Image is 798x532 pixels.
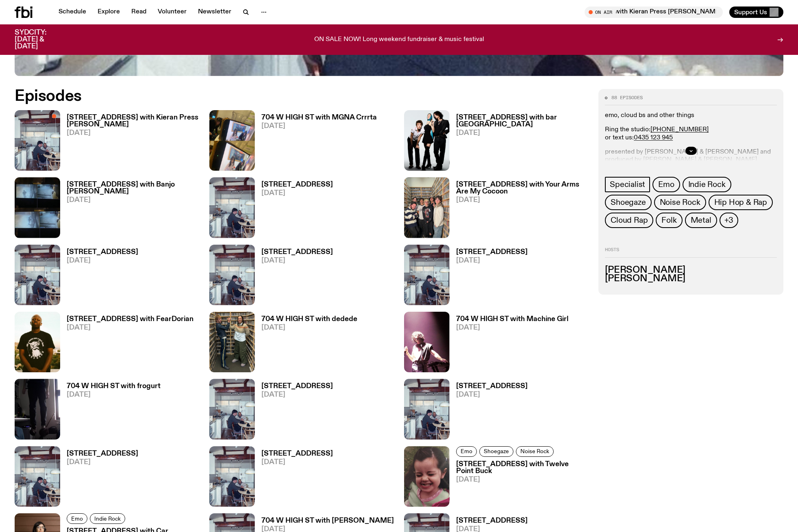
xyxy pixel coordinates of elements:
[456,461,589,475] h3: [STREET_ADDRESS] with Twelve Point Buck
[456,197,589,204] span: [DATE]
[71,515,83,521] span: Emo
[255,181,333,238] a: [STREET_ADDRESS][DATE]
[60,114,200,171] a: [STREET_ADDRESS] with Kieran Press [PERSON_NAME][DATE]
[661,216,676,225] span: Folk
[610,180,645,189] span: Specialist
[255,114,377,171] a: 704 W HIGH ST with MGNA Crrrta[DATE]
[520,448,549,454] span: Noise Rock
[209,379,255,439] img: Pat sits at a dining table with his profile facing the camera. Rhea sits to his left facing the c...
[404,177,450,238] img: Artist Your Arms Are My Cocoon in the fbi music library
[456,476,589,483] span: [DATE]
[67,249,138,256] h3: [STREET_ADDRESS]
[605,177,650,192] a: Specialist
[67,114,200,128] h3: [STREET_ADDRESS] with Kieran Press [PERSON_NAME]
[660,198,700,207] span: Noise Rock
[650,126,709,133] a: [PHONE_NUMBER]
[456,383,528,390] h3: [STREET_ADDRESS]
[67,459,138,466] span: [DATE]
[605,112,777,119] p: emo, cloud bs and other things
[255,249,333,305] a: [STREET_ADDRESS][DATE]
[193,7,236,18] a: Newsletter
[634,135,673,141] a: 0435 123 945
[450,249,528,305] a: [STREET_ADDRESS][DATE]
[60,249,138,305] a: [STREET_ADDRESS][DATE]
[404,446,450,507] img: Album Loud Music for Quiet People by Twelve Point Buck
[729,7,783,18] button: Support Us
[67,383,161,390] h3: 704 W HIGH ST with frogurt
[456,181,589,195] h3: [STREET_ADDRESS] with Your Arms Are My Cocoon
[153,7,191,18] a: Volunteer
[67,513,87,524] a: Emo
[688,180,726,189] span: Indie Rock
[516,446,554,457] a: Noise Rock
[654,195,706,210] a: Noise Rock
[261,181,333,188] h3: [STREET_ADDRESS]
[611,96,643,100] span: 88 episodes
[456,130,589,137] span: [DATE]
[724,216,734,225] span: +3
[404,245,450,305] img: Pat sits at a dining table with his profile facing the camera. Rhea sits to his left facing the c...
[656,213,682,228] a: Folk
[456,114,589,128] h3: [STREET_ADDRESS] with bar [GEOGRAPHIC_DATA]
[94,515,121,521] span: Indie Rock
[734,9,767,16] span: Support Us
[685,213,717,228] a: Metal
[261,459,333,466] span: [DATE]
[60,181,200,238] a: [STREET_ADDRESS] with Banjo [PERSON_NAME][DATE]
[60,383,161,439] a: 704 W HIGH ST with frogurt[DATE]
[605,213,653,228] a: Cloud Rap
[611,216,648,225] span: Cloud Rap
[404,379,450,439] img: Pat sits at a dining table with his profile facing the camera. Rhea sits to his left facing the c...
[209,177,255,238] img: Pat sits at a dining table with his profile facing the camera. Rhea sits to his left facing the c...
[605,126,777,141] p: Ring the studio: or text us:
[54,7,91,18] a: Schedule
[15,446,60,507] img: Pat sits at a dining table with his profile facing the camera. Rhea sits to his left facing the c...
[456,324,568,331] span: [DATE]
[67,197,200,204] span: [DATE]
[605,266,777,275] h3: [PERSON_NAME]
[456,391,528,398] span: [DATE]
[67,324,194,331] span: [DATE]
[60,316,194,372] a: [STREET_ADDRESS] with FearDorian[DATE]
[461,448,472,454] span: Emo
[605,274,777,283] h3: [PERSON_NAME]
[261,190,333,197] span: [DATE]
[60,450,138,507] a: [STREET_ADDRESS][DATE]
[90,513,125,524] a: Indie Rock
[450,114,589,171] a: [STREET_ADDRESS] with bar [GEOGRAPHIC_DATA][DATE]
[209,446,255,507] img: Pat sits at a dining table with his profile facing the camera. Rhea sits to his left facing the c...
[67,257,138,264] span: [DATE]
[15,29,67,50] h3: SYDCITY: [DATE] & [DATE]
[261,383,333,390] h3: [STREET_ADDRESS]
[261,324,357,331] span: [DATE]
[67,450,138,457] h3: [STREET_ADDRESS]
[456,257,528,264] span: [DATE]
[126,7,151,18] a: Read
[691,216,711,225] span: Metal
[683,177,731,192] a: Indie Rock
[456,517,528,524] h3: [STREET_ADDRESS]
[15,110,60,171] img: Pat sits at a dining table with his profile facing the camera. Rhea sits to his left facing the c...
[209,110,255,171] img: Artist MGNA Crrrta
[67,391,161,398] span: [DATE]
[15,89,524,104] h2: Episodes
[209,245,255,305] img: Pat sits at a dining table with his profile facing the camera. Rhea sits to his left facing the c...
[261,450,333,457] h3: [STREET_ADDRESS]
[450,316,568,372] a: 704 W HIGH ST with Machine Girl[DATE]
[255,383,333,439] a: [STREET_ADDRESS][DATE]
[261,257,333,264] span: [DATE]
[314,36,484,43] p: ON SALE NOW! Long weekend fundraiser & music festival
[605,195,651,210] a: Shoegaze
[456,249,528,256] h3: [STREET_ADDRESS]
[605,248,777,257] h2: Hosts
[652,177,680,192] a: Emo
[93,7,125,18] a: Explore
[720,213,739,228] button: +3
[261,517,394,524] h3: 704 W HIGH ST with [PERSON_NAME]
[484,448,509,454] span: Shoegaze
[709,195,773,210] a: Hip Hop & Rap
[261,391,333,398] span: [DATE]
[67,316,194,323] h3: [STREET_ADDRESS] with FearDorian
[611,198,646,207] span: Shoegaze
[255,316,357,372] a: 704 W HIGH ST with dedede[DATE]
